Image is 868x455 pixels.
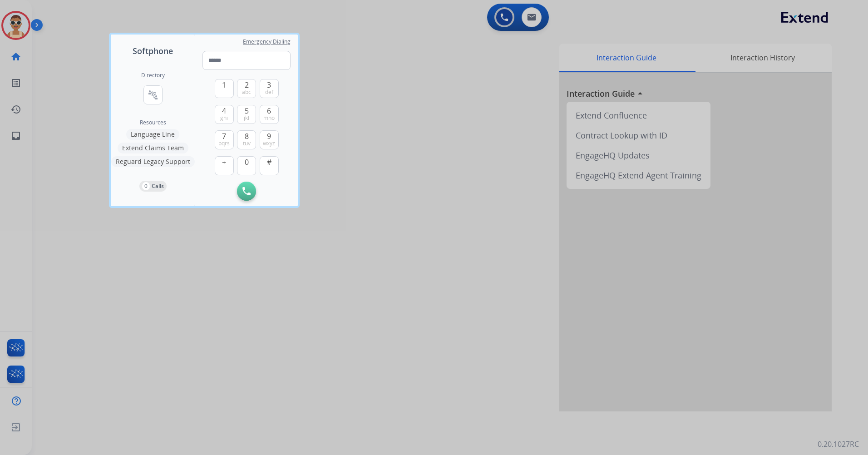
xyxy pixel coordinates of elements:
button: 9wxyz [260,130,279,149]
span: Emergency Dialing [243,38,291,45]
span: 4 [222,105,226,116]
span: abc [242,89,251,96]
p: Calls [152,182,164,190]
button: 2abc [237,79,256,98]
span: 9 [267,131,271,142]
span: + [222,157,226,168]
span: wxyz [263,140,275,147]
span: mno [263,114,275,122]
button: 1 [215,79,234,98]
button: 4ghi [215,105,234,124]
button: 0Calls [139,181,167,192]
span: pqrs [218,140,230,147]
mat-icon: connect_without_contact [148,89,158,100]
span: 7 [222,131,226,142]
button: Reguard Legacy Support [111,156,195,167]
button: # [260,156,279,175]
span: 2 [245,79,249,90]
button: + [215,156,234,175]
p: 0 [142,182,150,190]
button: 5jkl [237,105,256,124]
span: # [267,157,271,168]
span: ghi [220,114,228,122]
button: 0 [237,156,256,175]
button: Extend Claims Team [118,143,188,153]
p: 0.20.1027RC [818,439,859,450]
span: 5 [245,105,249,116]
span: 1 [222,79,226,90]
h2: Directory [141,72,165,79]
span: 8 [245,131,249,142]
span: Resources [140,119,166,126]
button: 7pqrs [215,130,234,149]
span: 0 [245,157,249,168]
span: tuv [243,140,251,147]
span: jkl [244,114,249,122]
span: def [265,89,273,96]
button: 6mno [260,105,279,124]
img: call-button [242,187,251,195]
button: 8tuv [237,130,256,149]
span: 6 [267,105,271,116]
span: 3 [267,79,271,90]
button: Language Line [126,129,179,140]
span: Softphone [133,45,173,57]
button: 3def [260,79,279,98]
